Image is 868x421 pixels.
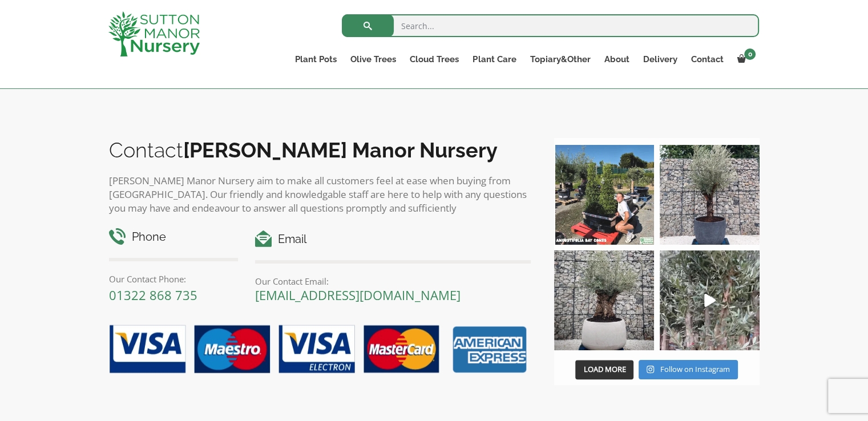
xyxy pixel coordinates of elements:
[660,250,760,350] img: New arrivals Monday morning of beautiful olive trees 🤩🤩 The weather is beautiful this summer, gre...
[109,228,239,246] h4: Phone
[575,360,633,379] button: Load More
[636,51,684,67] a: Delivery
[554,250,654,350] img: Check out this beauty we potted at our nursery today ❤️‍🔥 A huge, ancient gnarled Olive tree plan...
[744,48,756,60] span: 0
[660,145,760,245] img: A beautiful multi-stem Spanish Olive tree potted in our luxurious fibre clay pots 😍😍
[100,318,531,381] img: payment-options.png
[109,286,197,303] a: 01322 868 735
[647,365,654,374] svg: Instagram
[554,145,654,245] img: Our elegant & picturesque Angustifolia Cones are an exquisite addition to your Bay Tree collectio...
[403,51,466,67] a: Cloud Trees
[342,14,759,37] input: Search...
[255,230,531,248] h4: Email
[730,51,759,67] a: 0
[255,274,531,288] p: Our Contact Email:
[344,51,403,67] a: Olive Trees
[597,51,636,67] a: About
[255,286,461,303] a: [EMAIL_ADDRESS][DOMAIN_NAME]
[660,250,760,350] a: Play
[523,51,597,67] a: Topiary&Other
[639,360,737,379] a: Instagram Follow on Instagram
[288,51,344,67] a: Plant Pots
[109,272,239,286] p: Our Contact Phone:
[109,174,531,215] p: [PERSON_NAME] Manor Nursery aim to make all customers feel at ease when buying from [GEOGRAPHIC_D...
[466,51,523,67] a: Plant Care
[660,364,730,374] span: Follow on Instagram
[704,294,716,307] svg: Play
[108,11,200,56] img: logo
[183,138,498,162] b: [PERSON_NAME] Manor Nursery
[109,138,531,162] h2: Contact
[684,51,730,67] a: Contact
[583,364,625,374] span: Load More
